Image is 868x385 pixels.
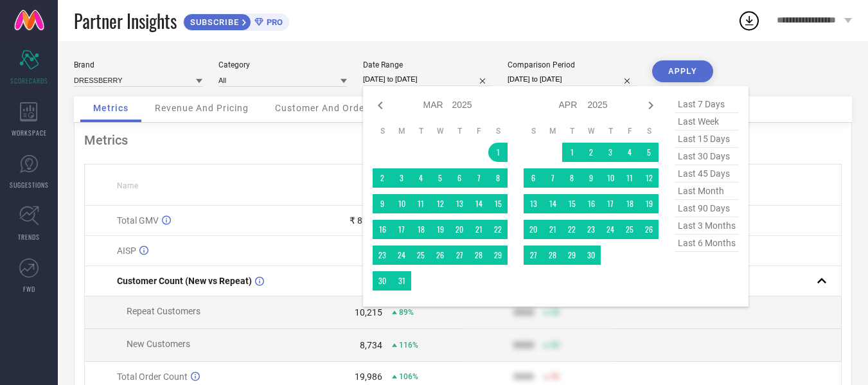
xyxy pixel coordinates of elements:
td: Sun Mar 02 2025 [373,168,392,188]
div: ₹ 83.1 L [350,215,382,226]
span: SCORECARDS [10,76,48,85]
th: Wednesday [581,126,601,136]
td: Wed Apr 09 2025 [581,168,601,188]
span: 50 [551,372,560,381]
td: Sun Apr 20 2025 [524,220,543,239]
span: New Customers [127,339,190,349]
span: SUGGESTIONS [10,180,49,190]
td: Sat Mar 01 2025 [488,143,508,162]
div: 10,215 [355,307,382,318]
td: Tue Apr 29 2025 [562,246,581,265]
span: last month [675,183,739,200]
th: Thursday [601,126,620,136]
th: Tuesday [411,126,430,136]
td: Sat Mar 29 2025 [488,246,508,265]
td: Thu Mar 27 2025 [450,246,469,265]
span: last week [675,113,739,130]
span: TRENDS [18,232,40,242]
td: Sun Mar 09 2025 [373,194,392,213]
td: Wed Mar 12 2025 [430,194,450,213]
td: Sun Mar 30 2025 [373,271,392,291]
td: Fri Apr 11 2025 [620,168,639,188]
th: Monday [543,126,562,136]
td: Wed Apr 23 2025 [581,220,601,239]
span: last 7 days [675,96,739,113]
th: Sunday [524,126,543,136]
td: Thu Mar 13 2025 [450,194,469,213]
a: SUBSCRIBEPRO [183,10,289,31]
span: PRO [263,17,283,27]
td: Sun Apr 13 2025 [524,194,543,213]
span: Metrics [93,103,128,113]
td: Sun Apr 27 2025 [524,246,543,265]
th: Sunday [373,126,392,136]
td: Thu Apr 24 2025 [601,220,620,239]
th: Saturday [639,126,659,136]
td: Tue Apr 15 2025 [562,194,581,213]
td: Sun Apr 06 2025 [524,168,543,188]
span: Partner Insights [74,8,177,34]
td: Mon Mar 24 2025 [392,246,411,265]
td: Mon Apr 21 2025 [543,220,562,239]
div: Previous month [373,98,388,113]
td: Fri Apr 25 2025 [620,220,639,239]
span: last 15 days [675,130,739,148]
td: Mon Mar 03 2025 [392,168,411,188]
span: 50 [551,341,560,350]
td: Sat Mar 15 2025 [488,194,508,213]
td: Sun Mar 23 2025 [373,246,392,265]
td: Tue Apr 01 2025 [562,143,581,162]
div: Brand [74,60,202,69]
td: Tue Mar 04 2025 [411,168,430,188]
th: Monday [392,126,411,136]
td: Wed Apr 16 2025 [581,194,601,213]
td: Sat Apr 12 2025 [639,168,659,188]
span: Name [117,181,138,190]
th: Saturday [488,126,508,136]
th: Thursday [450,126,469,136]
span: Total GMV [117,215,159,226]
td: Fri Mar 28 2025 [469,246,488,265]
span: last 45 days [675,165,739,183]
th: Wednesday [430,126,450,136]
div: Open download list [738,9,761,32]
td: Fri Mar 14 2025 [469,194,488,213]
td: Wed Mar 26 2025 [430,246,450,265]
td: Thu Apr 03 2025 [601,143,620,162]
td: Mon Mar 17 2025 [392,220,411,239]
td: Mon Apr 14 2025 [543,194,562,213]
span: WORKSPACE [12,128,47,138]
span: last 3 months [675,217,739,235]
span: Customer And Orders [275,103,373,113]
button: APPLY [652,60,713,82]
td: Sat Apr 26 2025 [639,220,659,239]
div: 9999 [513,340,534,350]
span: Customer Count (New vs Repeat) [117,276,252,286]
span: Total Order Count [117,372,188,382]
div: Next month [643,98,659,113]
span: last 30 days [675,148,739,165]
span: last 90 days [675,200,739,217]
span: 50 [551,308,560,317]
td: Thu Mar 20 2025 [450,220,469,239]
td: Wed Apr 02 2025 [581,143,601,162]
div: Metrics [84,132,842,148]
td: Mon Mar 10 2025 [392,194,411,213]
td: Wed Mar 19 2025 [430,220,450,239]
span: Repeat Customers [127,306,200,316]
div: 9999 [513,372,534,382]
th: Friday [620,126,639,136]
td: Wed Mar 05 2025 [430,168,450,188]
td: Tue Mar 25 2025 [411,246,430,265]
td: Wed Apr 30 2025 [581,246,601,265]
td: Thu Mar 06 2025 [450,168,469,188]
div: 9999 [513,307,534,318]
td: Mon Mar 31 2025 [392,271,411,291]
th: Tuesday [562,126,581,136]
td: Fri Mar 07 2025 [469,168,488,188]
td: Sun Mar 16 2025 [373,220,392,239]
span: 106% [399,372,418,381]
td: Tue Mar 11 2025 [411,194,430,213]
td: Thu Apr 10 2025 [601,168,620,188]
td: Sat Apr 19 2025 [639,194,659,213]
